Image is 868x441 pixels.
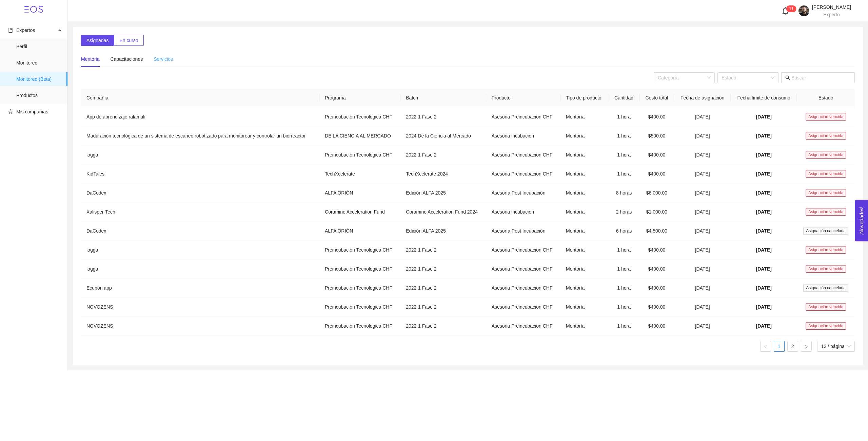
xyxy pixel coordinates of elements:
span: [DATE] [756,285,772,291]
span: 1 [789,6,791,11]
td: Mentoría [560,183,608,202]
sup: 11 [786,5,796,12]
td: 2022-1 Fase 2 [400,316,486,335]
th: Fecha límite de consumo [731,89,797,107]
td: 2022-1 Fase 2 [400,240,486,259]
td: Mentoría [560,164,608,183]
span: 12 / página [821,341,851,351]
td: Mentoría [560,145,608,164]
button: Open Feedback Widget [855,200,868,241]
td: 6 horas [608,221,639,240]
td: Mentoría [560,278,608,297]
td: iogga [81,145,319,164]
td: Asesoria Preincubacion CHF [486,278,560,297]
span: [DATE] [756,209,772,215]
span: [DATE] [756,304,772,310]
td: Preincubación Tecnológica CHF [319,297,400,316]
td: $500.00 [639,126,674,145]
button: left [760,341,771,352]
td: $400.00 [639,145,674,164]
span: [DATE] [756,133,772,139]
td: $400.00 [639,316,674,335]
span: Monitoreo [16,56,62,70]
td: iogga [81,240,319,259]
span: Asignación cancelada [803,284,848,292]
td: TechXcelerate 2024 [400,164,486,183]
td: Preincubación Tecnológica CHF [319,259,400,278]
td: Preincubación Tecnológica CHF [319,107,400,126]
td: Coramino Acceleration Fund [319,202,400,221]
td: Mentoría [560,107,608,126]
span: book [8,28,13,33]
td: Asesoría Post Incubación [486,183,560,202]
td: ALFA ORIÓN [319,221,400,240]
button: En curso [114,35,143,46]
td: Mentoría [560,126,608,145]
span: Asignación vencida [806,189,846,197]
span: [DATE] [756,323,772,329]
td: DaCodex [81,221,319,240]
td: Ecupon app [81,278,319,297]
span: En curso [119,37,138,44]
th: Fecha de asignación [674,89,731,107]
td: Mentoría [560,221,608,240]
td: NOVOZENS [81,297,319,316]
th: Costo total [639,89,674,107]
td: Xalisper-Tech [81,202,319,221]
td: Mentoría [560,259,608,278]
a: 2 [788,341,798,351]
td: Asesoría Post Incubación [486,221,560,240]
td: [DATE] [674,316,731,335]
span: bell [782,7,789,15]
td: Edición ALFA 2025 [400,221,486,240]
span: Mis compañías [16,109,48,114]
td: $400.00 [639,297,674,316]
td: Asesoria Preincubacion CHF [486,107,560,126]
td: iogga [81,259,319,278]
span: [DATE] [756,190,772,196]
input: Buscar [791,74,851,81]
td: [DATE] [674,202,731,221]
td: 1 hora [608,164,639,183]
td: $400.00 [639,240,674,259]
td: 1 hora [608,126,639,145]
td: Asesoria incubación [486,126,560,145]
td: [DATE] [674,221,731,240]
th: Cantidad [608,89,639,107]
span: Asignación vencida [806,132,846,140]
td: Mentoría [560,297,608,316]
td: 2 horas [608,202,639,221]
td: Asesoria Preincubacion CHF [486,297,560,316]
td: ALFA ORIÓN [319,183,400,202]
td: NOVOZENS [81,316,319,335]
td: [DATE] [674,126,731,145]
td: 2024 De la Ciencia al Mercado [400,126,486,145]
span: Perfil [16,40,62,53]
td: Asesoria Preincubacion CHF [486,164,560,183]
span: Productos [16,89,62,102]
span: star [8,109,13,114]
td: [DATE] [674,259,731,278]
td: $1,000.00 [639,202,674,221]
span: right [804,345,808,349]
td: $400.00 [639,107,674,126]
span: [PERSON_NAME] [812,4,851,10]
td: Mentoría [560,240,608,259]
div: Mentoria [81,55,99,63]
td: $4,500.00 [639,221,674,240]
span: Asignación vencida [806,208,846,216]
td: 1 hora [608,259,639,278]
span: Asignación vencida [806,303,846,311]
li: Página siguiente [801,341,812,352]
td: TechXcelerate [319,164,400,183]
td: Preincubación Tecnológica CHF [319,145,400,164]
td: Mentoría [560,316,608,335]
div: Capacitaciones [110,55,143,63]
span: [DATE] [756,114,772,120]
span: search [785,75,790,80]
td: Maduración tecnológica de un sistema de escaneo robotizado para monitorear y controlar un biorrea... [81,126,319,145]
td: [DATE] [674,107,731,126]
button: Asignadas [81,35,114,46]
li: 2 [787,341,798,352]
th: Compañía [81,89,319,107]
